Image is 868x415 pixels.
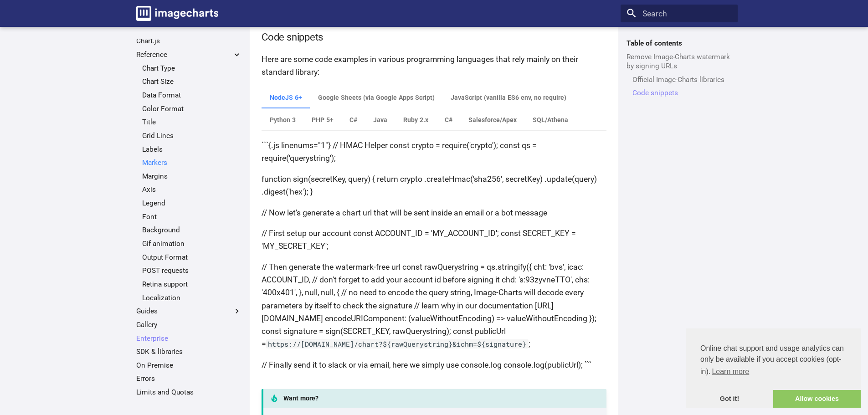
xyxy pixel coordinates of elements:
[142,145,241,154] a: Labels
[303,108,341,131] label: PHP 5+
[136,388,241,397] a: Limits and Quotas
[136,320,241,329] a: Gallery
[142,199,241,208] a: Legend
[262,206,606,219] p: // Now let's generate a chart url that will be sent inside an email or a bot message
[142,104,241,113] a: Color Format
[142,185,241,194] a: Axis
[621,5,738,23] input: Search
[395,108,437,131] label: Ruby 2.x
[136,334,241,343] a: Enterprise
[262,227,606,252] p: // First setup our account const ACCOUNT_ID = 'MY_ACCOUNT_ID'; const SECRET_KEY = 'MY_SECRET_KEY';
[142,91,241,100] a: Data Format
[142,77,241,86] a: Chart Size
[686,390,773,408] a: dismiss cookie message
[142,118,241,127] a: Title
[136,347,241,356] a: SDK & libraries
[136,374,241,383] a: Errors
[700,343,846,379] span: Online chat support and usage analytics can only be available if you accept cookies (opt-in).
[262,359,606,371] p: // Finally send it to slack or via email, here we simply use console.log console.log(publicUrl); ```
[262,53,606,78] p: Here are some code examples in various programming languages that rely mainly on their standard l...
[621,39,738,97] nav: Table of contents
[142,253,241,262] a: Output Format
[136,64,241,302] nav: Reference
[142,64,241,73] a: Chart Type
[341,108,365,131] label: C#
[142,266,241,275] a: POST requests
[460,108,524,131] label: Salesforce/Apex
[142,225,241,235] a: Background
[442,87,574,109] label: JavaScript (vanilla ES6 env, no require)
[266,339,529,348] code: https://[DOMAIN_NAME]/chart?${rawQuerystring}&ichm=${signature}
[310,87,442,109] label: Google Sheets (via Google Apps Script)
[365,108,395,131] label: Java
[142,280,241,289] a: Retina support
[773,390,861,408] a: allow cookies
[136,36,241,46] a: Chart.js
[136,50,241,59] label: Reference
[627,75,732,98] nav: Remove Image-Charts watermark by signing URLs
[262,389,606,407] p: Want more?
[262,87,310,109] label: NodeJS 6+
[142,212,241,221] a: Font
[437,108,460,131] label: C#
[686,328,861,408] div: cookieconsent
[627,52,732,71] a: Remove Image-Charts watermark by signing URLs
[142,131,241,140] a: Grid Lines
[710,365,750,379] a: learn more about cookies
[142,239,241,248] a: Gif animation
[262,261,606,350] p: // Then generate the watermark-free url const rawQuerystring = qs.stringify({ cht: 'bvs', icac: A...
[142,158,241,167] a: Markers
[132,2,222,25] a: Image-Charts documentation
[136,361,241,370] a: On Premise
[136,307,241,316] label: Guides
[621,39,738,48] label: Table of contents
[136,6,218,21] img: logo
[262,30,606,45] h3: Code snippets
[632,75,732,84] a: Official Image-Charts libraries
[632,88,732,97] a: Code snippets
[136,401,241,410] a: Status Page
[262,139,606,164] p: ```{.js linenums="1"} // HMAC Helper const crypto = require('crypto'); const qs = require('querys...
[524,108,576,131] label: SQL/Athena
[262,108,303,131] label: Python 3
[142,293,241,302] a: Localization
[262,173,606,198] p: function sign(secretKey, query) { return crypto .createHmac('sha256', secretKey) .update(query) ....
[142,172,241,181] a: Margins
